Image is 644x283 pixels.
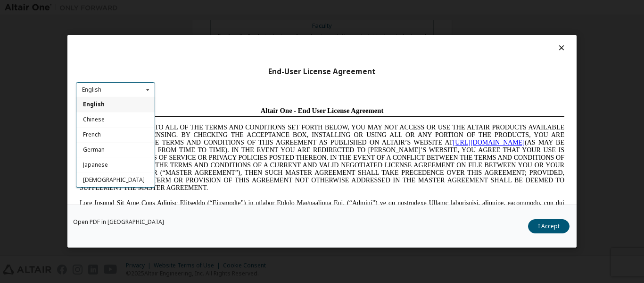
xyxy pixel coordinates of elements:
span: Japanese [83,161,108,169]
span: German [83,146,105,154]
div: English [82,87,101,93]
div: End-User License Agreement [76,67,568,77]
span: Altair One - End User License Agreement [185,4,308,11]
span: IF YOU DO NOT AGREE TO ALL OF THE TERMS AND CONDITIONS SET FORTH BELOW, YOU MAY NOT ACCESS OR USE... [4,21,488,88]
span: English [83,101,105,109]
span: Chinese [83,116,105,124]
a: Open PDF in [GEOGRAPHIC_DATA] [73,220,164,225]
span: French [83,131,101,139]
span: Lore Ipsumd Sit Ame Cons Adipisc Elitseddo (“Eiusmodte”) in utlabor Etdolo Magnaaliqua Eni. (“Adm... [4,96,488,164]
button: I Accept [528,220,570,234]
span: [DEMOGRAPHIC_DATA] [83,176,145,184]
a: [URL][DOMAIN_NAME] [377,36,449,43]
